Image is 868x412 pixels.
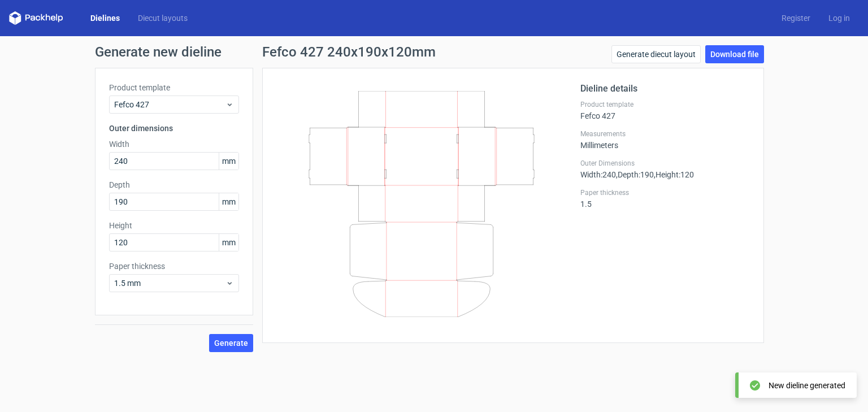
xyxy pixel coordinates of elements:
span: , Height : 120 [654,170,694,179]
span: Generate [214,339,248,347]
span: 1.5 mm [114,277,225,289]
label: Measurements [580,129,750,138]
a: Dielines [81,12,129,24]
h2: Dieline details [580,82,750,96]
label: Product template [580,100,750,109]
div: New dieline generated [769,380,845,391]
label: Height [109,220,239,231]
a: Generate diecut layout [611,45,701,63]
label: Depth [109,179,239,190]
label: Paper thickness [109,261,239,272]
h1: Generate new dieline [95,45,773,59]
a: Log in [819,12,859,24]
label: Outer Dimensions [580,159,750,168]
label: Width [109,138,239,150]
span: mm [219,193,238,210]
span: Fefco 427 [114,99,225,110]
div: 1.5 [580,188,750,209]
span: , Depth : 190 [616,170,654,179]
label: Product template [109,82,239,93]
a: Register [772,12,819,24]
div: Millimeters [580,129,750,150]
button: Generate [209,334,253,352]
a: Diecut layouts [129,12,197,24]
div: Fefco 427 [580,100,750,120]
span: Width : 240 [580,170,616,179]
h3: Outer dimensions [109,123,239,134]
span: mm [219,153,238,170]
a: Download file [705,45,764,63]
h1: Fefco 427 240x190x120mm [262,45,436,59]
span: mm [219,234,238,251]
label: Paper thickness [580,188,750,197]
